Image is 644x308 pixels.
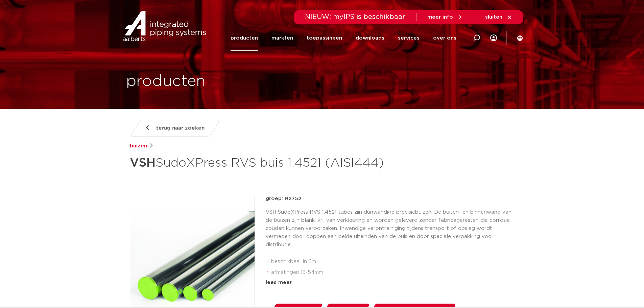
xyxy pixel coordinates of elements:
[307,25,342,51] a: toepassingen
[266,208,515,249] p: VSH SudoXPress RVS 1.4521 tubes zijn dunwandige precisiebuizen. De buiten- en binnenwand van de b...
[271,25,293,51] a: markten
[271,267,515,278] li: afmetingen 15-54mm
[356,25,384,51] a: downloads
[433,25,456,51] a: over ons
[266,279,515,287] div: lees meer
[485,15,502,20] span: sluiten
[130,157,156,169] strong: VSH
[130,153,384,173] h1: SudoXPress RVS buis 1.4521 (AISI444)
[129,120,220,137] a: terug naar zoeken
[156,123,205,134] span: terug naar zoeken
[266,195,515,203] p: groep: R2752
[130,142,147,150] a: buizen
[427,14,463,20] a: meer info
[427,15,453,20] span: meer info
[398,25,420,51] a: services
[126,71,206,92] h1: producten
[271,256,515,267] li: beschikbaar in 6m
[231,25,456,51] nav: Menu
[305,14,405,20] span: NIEUW: myIPS is beschikbaar
[231,25,258,51] a: producten
[485,14,512,20] a: sluiten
